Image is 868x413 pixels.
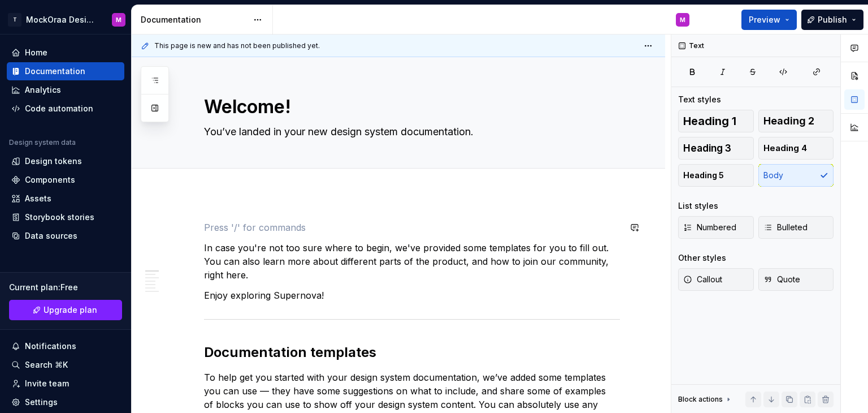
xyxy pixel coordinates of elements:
p: In case you're not too sure where to begin, we've provided some templates for you to fill out. Yo... [204,241,620,282]
div: Notifications [25,341,76,352]
a: Home [7,44,124,62]
div: M [680,15,685,24]
button: Heading 2 [758,110,834,132]
button: Quote [758,268,834,291]
a: Analytics [7,81,124,99]
div: Assets [25,193,51,204]
button: Heading 4 [758,137,834,160]
span: Upgrade plan [44,304,97,316]
button: TMockOraa Design MateralsM [2,7,129,32]
button: Heading 5 [678,164,754,187]
a: Design tokens [7,152,124,170]
a: Invite team [7,375,124,393]
span: This page is new and has not been published yet. [154,41,320,50]
a: Upgrade plan [9,300,122,320]
div: MockOraa Design Materals [26,14,98,25]
button: Publish [801,10,863,30]
a: Components [7,171,124,189]
a: Storybook stories [7,208,124,226]
textarea: Welcome! [202,93,618,121]
textarea: You’ve landed in your new design system documentation. [202,123,618,141]
span: Bulleted [763,222,808,233]
div: Search ⌘K [25,359,68,371]
span: Heading 3 [683,143,731,154]
div: Analytics [25,84,61,96]
div: Home [25,47,47,58]
span: Publish [818,14,847,25]
span: Quote [763,274,800,285]
span: Heading 5 [683,170,724,181]
div: Block actions [678,392,733,407]
div: Components [25,174,75,186]
div: Design tokens [25,156,82,167]
span: Heading 2 [763,115,814,127]
span: Heading 1 [683,115,736,127]
p: Enjoy exploring Supernova! [204,289,620,302]
div: T [8,13,21,27]
div: Other styles [678,252,726,264]
a: Documentation [7,62,124,80]
h2: Documentation templates [204,343,620,362]
button: Heading 1 [678,110,754,132]
button: Callout [678,268,754,291]
div: Settings [25,397,58,408]
div: M [116,15,121,24]
button: Preview [741,10,797,30]
div: Block actions [678,395,723,404]
a: Assets [7,190,124,208]
button: Heading 3 [678,137,754,160]
span: Callout [683,274,722,285]
a: Code automation [7,100,124,118]
div: Current plan : Free [9,282,122,293]
span: Heading 4 [763,143,807,154]
div: Storybook stories [25,212,94,223]
div: Text styles [678,94,721,105]
div: Documentation [141,14,248,25]
div: List styles [678,200,718,212]
div: Data sources [25,230,77,242]
span: Numbered [683,222,736,233]
button: Bulleted [758,216,834,239]
div: Documentation [25,66,85,77]
div: Design system data [9,138,76,147]
div: Invite team [25,378,69,389]
a: Settings [7,393,124,411]
a: Data sources [7,227,124,245]
button: Numbered [678,216,754,239]
span: Preview [749,14,780,25]
button: Notifications [7,337,124,355]
div: Code automation [25,103,93,114]
button: Search ⌘K [7,356,124,374]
